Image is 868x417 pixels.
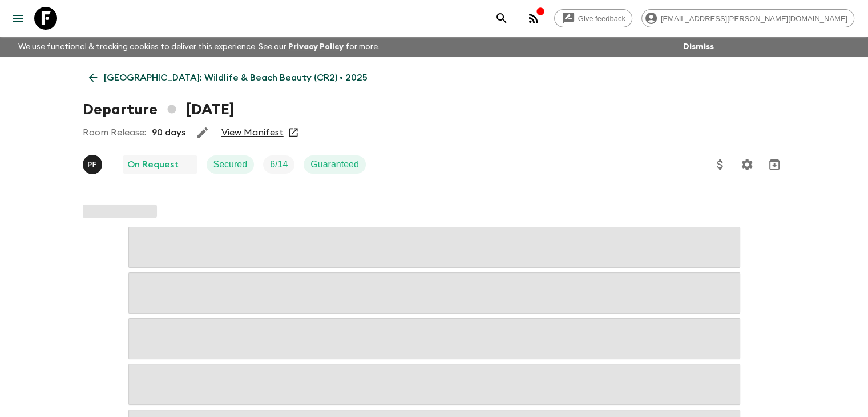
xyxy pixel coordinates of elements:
p: Guaranteed [310,158,359,171]
a: Privacy Policy [288,43,344,51]
p: 90 days [152,126,185,139]
button: Settings [736,153,758,176]
button: menu [7,7,30,30]
p: [GEOGRAPHIC_DATA]: Wildlife & Beach Beauty (CR2) • 2025 [104,71,368,85]
p: On Request [127,158,179,171]
p: Secured [213,158,248,171]
button: search adventures [490,7,513,30]
a: Give feedback [554,9,632,27]
p: Room Release: [83,126,146,139]
h1: Departure [DATE] [83,98,234,121]
div: [EMAIL_ADDRESS][PERSON_NAME][DOMAIN_NAME] [641,9,854,27]
span: Give feedback [572,14,632,23]
button: Dismiss [680,39,717,55]
p: P F [87,160,97,169]
div: Trip Fill [263,155,294,174]
p: 6 / 14 [270,158,288,171]
button: PF [83,155,104,174]
span: Pedro Flores [83,158,104,167]
a: View Manifest [221,127,284,138]
button: Update Price, Early Bird Discount and Costs [709,153,732,176]
span: [EMAIL_ADDRESS][PERSON_NAME][DOMAIN_NAME] [655,14,854,23]
button: Archive (Completed, Cancelled or Unsynced Departures only) [763,153,786,176]
p: We use functional & tracking cookies to deliver this experience. See our for more. [14,37,384,57]
div: Secured [207,155,255,174]
a: [GEOGRAPHIC_DATA]: Wildlife & Beach Beauty (CR2) • 2025 [83,66,374,89]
